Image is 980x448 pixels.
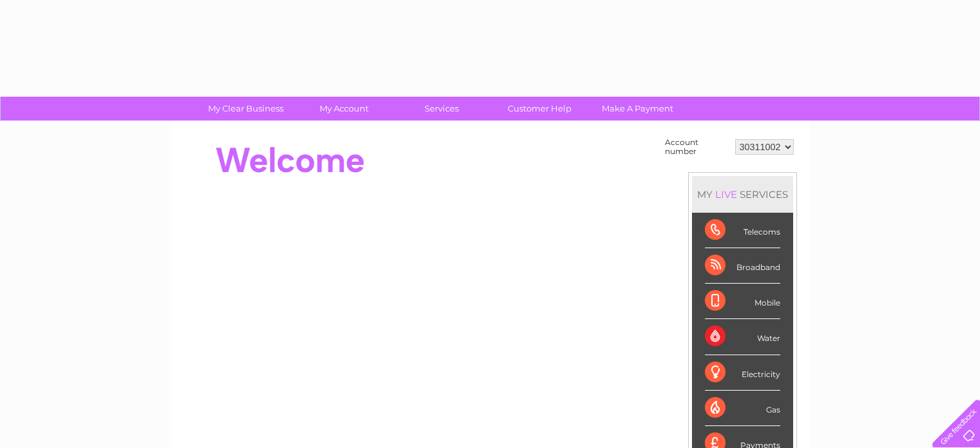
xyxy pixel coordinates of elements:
div: Broadband [705,248,780,284]
div: MY SERVICES [692,176,793,213]
a: Services [389,97,495,121]
div: Electricity [705,355,780,391]
div: Gas [705,391,780,426]
td: Account number [662,135,732,159]
a: Customer Help [486,97,593,121]
div: Water [705,319,780,355]
div: Telecoms [705,213,780,248]
a: Make A Payment [584,97,691,121]
div: LIVE [713,188,740,200]
a: My Clear Business [193,97,299,121]
a: My Account [291,97,397,121]
div: Mobile [705,284,780,319]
